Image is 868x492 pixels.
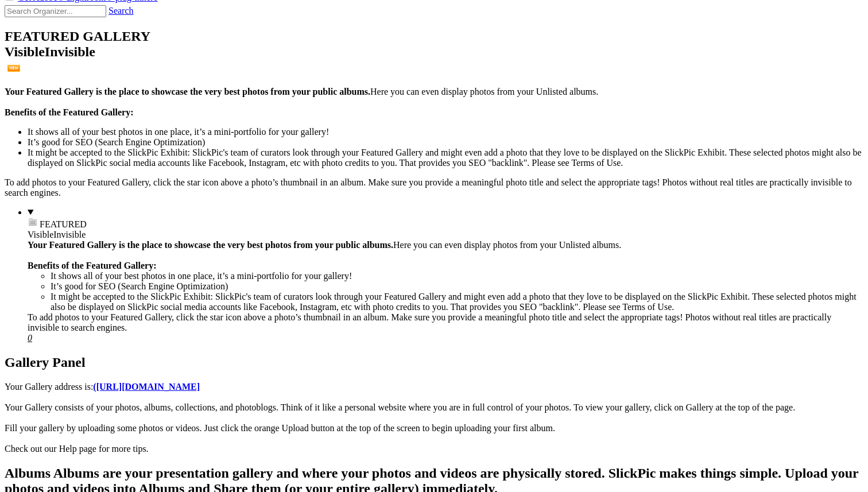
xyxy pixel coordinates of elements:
span: Invisible [45,44,95,59]
u: 0 [28,333,32,343]
h2: FEATURED GALLERY [5,29,863,75]
li: It shows all of your best photos in one place, it’s a mini-portfolio for your gallery! [51,271,863,281]
div: Here you can even display photos from your Unlisted albums. To add photos to your Featured Galler... [5,87,863,198]
li: It’s good for SEO (Search Engine Optimization) [28,137,863,148]
b: Benefits of the Featured Gallery: [5,107,134,117]
span: Visible [28,230,53,239]
li: It might be accepted to the SlickPic Exhibit: SlickPic's team of curators look through your Featu... [28,148,863,168]
li: It shows all of your best photos in one place, it’s a mini-portfolio for your gallery! [28,127,863,137]
span: Your Gallery address is: Your Gallery consists of your photos, albums, collections, and photoblog... [5,382,795,454]
b: Your Featured Gallery is the place to showcase the very best photos from your public albums. [28,240,393,250]
div: Here you can even display photos from your Unlisted albums. To add photos to your Featured Galler... [28,240,863,333]
b: Benefits of the Featured Gallery: [28,261,157,270]
li: It’s good for SEO (Search Engine Optimization) [51,281,863,292]
a: ([URL][DOMAIN_NAME] [93,382,200,392]
img: NEW [7,65,20,72]
input: Search Organizer... [5,5,106,17]
span: Visible [5,44,45,59]
img: ico_album_coll.png [28,218,37,227]
span: FEATURED [40,219,87,229]
span: Invisible [53,230,86,239]
h2: Gallery Panel [5,355,863,370]
li: It might be accepted to the SlickPic Exhibit: SlickPic's team of curators look through your Featu... [51,292,863,312]
a: Search [108,6,134,16]
b: Your Featured Gallery is the place to showcase the very best photos from your public albums. [5,87,370,96]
